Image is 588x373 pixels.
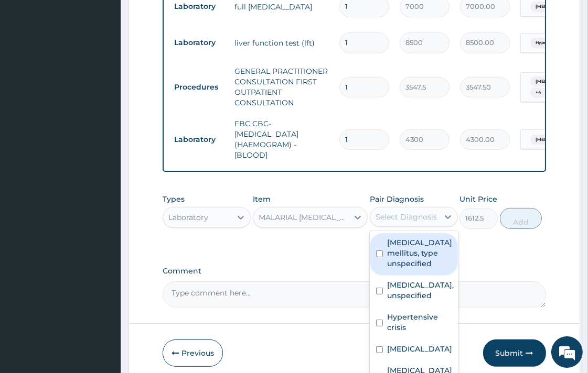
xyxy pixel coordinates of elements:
[376,212,437,222] div: Select Diagnosis
[387,344,452,354] label: [MEDICAL_DATA]
[459,194,497,204] label: Unit Price
[387,312,452,333] label: Hypertensive crisis
[5,256,200,292] textarea: Type your message and hit 'Enter'
[169,78,229,97] td: Procedures
[168,212,208,223] div: Laboratory
[370,194,424,204] label: Pair Diagnosis
[500,208,542,229] button: Add
[55,59,176,72] div: Chat with us now
[387,237,452,269] label: [MEDICAL_DATA] mellitus, type unspecified
[387,280,454,301] label: [MEDICAL_DATA], unspecified
[253,194,271,204] label: Item
[163,339,223,367] button: Previous
[169,33,229,52] td: Laboratory
[229,113,334,166] td: FBC CBC-[MEDICAL_DATA] (HAEMOGRAM) - [BLOOD]
[259,212,349,223] div: MALARIAL [MEDICAL_DATA] THICK AND THIN FILMS - [BLOOD]
[530,38,580,48] span: Hypertensive crisis
[483,339,546,367] button: Submit
[163,195,185,204] label: Types
[530,87,546,98] span: + 4
[61,117,145,223] span: We're online!
[229,32,334,53] td: liver function test (lft)
[172,5,197,30] div: Minimize live chat window
[169,130,229,149] td: Laboratory
[163,267,546,276] label: Comment
[229,61,334,113] td: GENERAL PRACTITIONER CONSULTATION FIRST OUTPATIENT CONSULTATION
[19,52,42,79] img: d_794563401_company_1708531726252_794563401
